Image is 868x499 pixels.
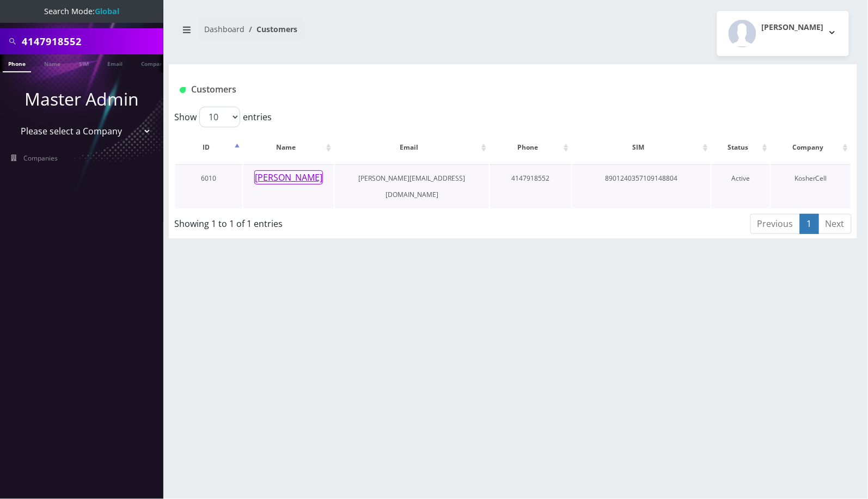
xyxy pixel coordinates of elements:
a: SIM [74,54,94,71]
td: 4147918552 [490,164,571,208]
button: [PERSON_NAME] [717,11,849,56]
nav: breadcrumb [177,18,505,49]
td: Active [712,164,771,208]
label: Show entries [174,107,272,127]
a: Previous [750,214,800,234]
div: Showing 1 to 1 of 1 entries [174,213,448,230]
a: Company [136,54,172,71]
th: ID: activate to sort column descending [175,132,242,163]
td: 8901240357109148804 [572,164,711,208]
a: Next [818,214,852,234]
th: Email: activate to sort column ascending [335,132,489,163]
a: Dashboard [204,24,244,34]
td: 6010 [175,164,242,208]
a: 1 [800,214,819,234]
span: Companies [24,153,58,163]
a: Email [102,54,128,71]
strong: Global [95,6,119,16]
td: KosherCell [771,164,851,208]
th: Status: activate to sort column ascending [712,132,771,163]
td: [PERSON_NAME][EMAIL_ADDRESS][DOMAIN_NAME] [335,164,489,208]
h2: [PERSON_NAME] [762,23,824,32]
a: Phone [3,54,31,72]
th: Company: activate to sort column ascending [771,132,851,163]
span: Search Mode: [44,6,119,16]
button: [PERSON_NAME] [254,170,323,184]
h1: Customers [180,84,732,95]
th: Phone: activate to sort column ascending [490,132,571,163]
a: Name [39,54,66,71]
th: Name: activate to sort column ascending [243,132,334,163]
li: Customers [244,23,297,35]
input: Search All Companies [22,31,161,52]
select: Showentries [199,107,240,127]
th: SIM: activate to sort column ascending [572,132,711,163]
